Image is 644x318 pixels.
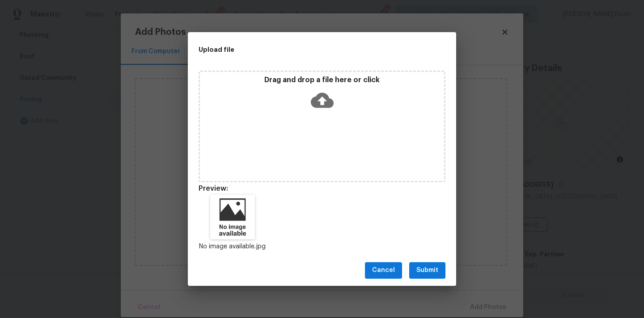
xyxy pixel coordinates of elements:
[416,265,438,276] span: Submit
[372,265,395,276] span: Cancel
[365,262,402,279] button: Cancel
[200,75,444,85] p: Drag and drop a file here or click
[199,242,267,251] p: No image available.jpg
[210,195,255,239] img: Z
[199,45,405,54] h2: Upload file
[409,262,445,279] button: Submit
